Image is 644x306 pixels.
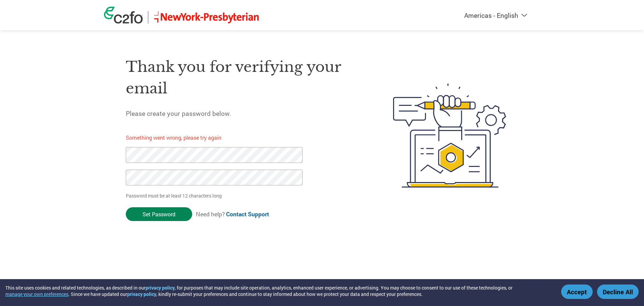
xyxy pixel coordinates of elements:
[127,291,156,297] a: privacy policy
[126,134,314,142] p: Something went wrong, please try again
[561,285,593,299] button: Accept
[5,285,551,297] div: This site uses cookies and related technologies, as described in our , for purposes that may incl...
[597,285,639,299] button: Decline All
[153,11,260,24] img: NewYork-Presbyterian
[146,285,175,291] a: privacy policy
[5,291,68,297] button: manage your own preferences
[226,210,269,218] a: Contact Support
[196,210,269,218] span: Need help?
[381,46,519,225] img: create-password
[104,7,143,24] img: c2fo logo
[126,109,361,118] h5: Please create your password below.
[126,56,361,99] h1: Thank you for verifying your email
[126,207,192,221] input: Set Password
[126,192,305,199] p: Password must be at least 12 characters long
